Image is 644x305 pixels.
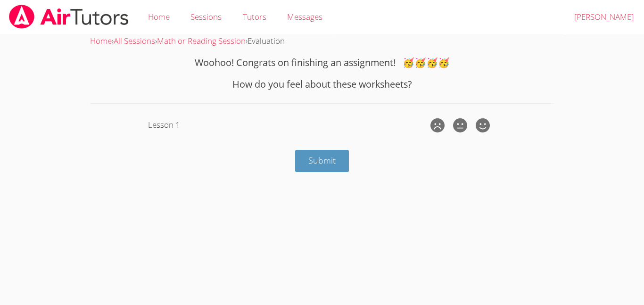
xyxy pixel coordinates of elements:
[90,34,554,48] div: › › ›
[90,35,112,46] a: Home
[248,35,285,46] span: Evaluation
[403,56,450,69] span: congratulations
[287,11,322,22] span: Messages
[8,5,130,29] img: airtutors_banner-c4298cdbf04f3fff15de1276eac7730deb9818008684d7c2e4769d2f7ddbe033.png
[90,77,554,91] h3: How do you feel about these worksheets?
[308,155,336,166] span: Submit
[157,35,246,46] a: Math or Reading Session
[295,150,349,172] button: Submit
[114,35,155,46] a: All Sessions
[148,118,428,132] div: Lesson 1
[195,56,396,69] span: Woohoo! Congrats on finishing an assignment!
